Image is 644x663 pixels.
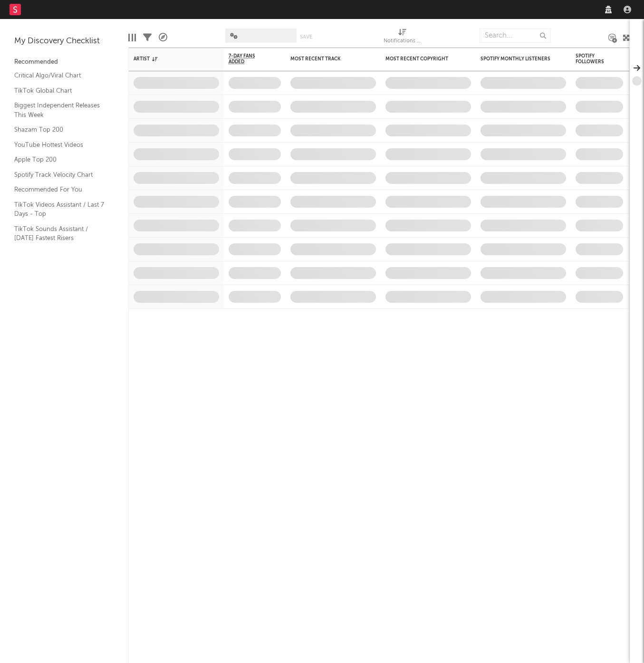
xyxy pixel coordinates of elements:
[14,70,105,81] a: Critical Algo/Viral Chart
[384,24,422,51] div: Notifications (Artist)
[128,24,136,51] div: Edit Columns
[14,200,105,219] a: TikTok Videos Assistant / Last 7 Days - Top
[14,125,105,135] a: Shazam Top 200
[576,53,609,65] div: Spotify Followers
[14,170,105,180] a: Spotify Track Velocity Chart
[229,53,267,65] span: 7-Day Fans Added
[14,57,114,68] div: Recommended
[480,29,551,43] input: Search...
[14,154,105,165] a: Apple Top 200
[143,24,152,51] div: Filters
[14,184,105,195] a: Recommended For You
[385,56,457,62] div: Most Recent Copyright
[481,56,552,62] div: Spotify Monthly Listeners
[290,56,362,62] div: Most Recent Track
[159,24,167,51] div: A&R Pipeline
[14,36,114,47] div: My Discovery Checklist
[14,140,105,150] a: YouTube Hottest Videos
[384,36,422,47] div: Notifications (Artist)
[14,100,105,120] a: Biggest Independent Releases This Week
[300,34,312,39] button: Save
[134,56,205,62] div: Artist
[14,86,105,96] a: TikTok Global Chart
[14,224,105,243] a: TikTok Sounds Assistant / [DATE] Fastest Risers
